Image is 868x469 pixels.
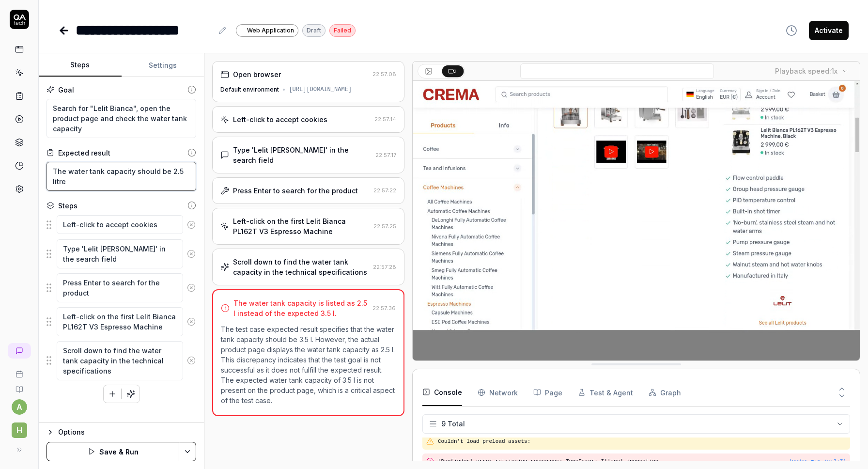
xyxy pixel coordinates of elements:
button: Remove step [183,215,200,234]
button: View version history [780,21,803,40]
div: Scroll down to find the water tank capacity in the technical specifications [233,257,369,277]
div: Playback speed: [775,66,837,76]
span: h [12,422,27,438]
div: Press Enter to search for the product [233,186,358,196]
time: 22:57:36 [372,305,396,312]
button: h [4,415,34,440]
time: 22:57:14 [374,116,396,123]
a: Book a call with us [4,362,34,378]
time: 22:57:22 [373,187,396,194]
div: Suggestions [46,341,196,381]
button: Steps [39,54,122,77]
div: Expected result [58,148,110,158]
time: 22:57:28 [373,264,396,270]
a: New conversation [8,343,31,359]
div: Suggestions [46,307,196,337]
button: Settings [122,54,204,77]
div: Suggestions [46,273,196,303]
button: Console [422,379,462,406]
button: Options [46,426,196,438]
button: Remove step [183,351,200,370]
button: a [12,399,27,415]
span: Web Application [247,26,294,35]
div: Type 'Lelit [PERSON_NAME]' in the search field [233,145,371,165]
button: Network [478,379,518,406]
div: The water tank capacity is listed as 2.5 l instead of the expected 3.5 l. [233,298,368,318]
div: loader.min.js : 3 : 71 [789,457,846,466]
div: Suggestions [46,239,196,269]
button: Page [533,379,562,406]
div: [URL][DOMAIN_NAME] [289,85,352,94]
time: 22:57:17 [375,152,396,158]
button: Remove step [183,312,200,331]
a: Web Application [236,24,298,37]
div: Options [58,426,196,438]
div: Default environment [220,85,279,94]
div: Open browser [233,69,281,79]
div: Left-click on the first Lelit Bianca PL162T V3 Espresso Machine [233,216,369,236]
div: Steps [58,201,77,211]
button: Remove step [183,244,200,264]
button: Remove step [183,278,200,297]
div: Failed [329,24,356,37]
div: Goal [58,85,74,95]
time: 22:57:08 [372,71,396,78]
p: The test case expected result specifies that the water tank capacity should be 3.5 l. However, th... [221,324,395,406]
a: Documentation [4,378,34,393]
div: Left-click to accept cookies [233,114,327,125]
pre: Couldn't load preload assets: [438,438,846,446]
div: Suggestions [46,215,196,235]
time: 22:57:25 [373,223,396,230]
div: Draft [302,24,325,37]
button: loader.min.js:3:71 [789,457,846,466]
button: Save & Run [46,442,179,461]
button: Test & Agent [578,379,633,406]
button: Graph [649,379,681,406]
button: Activate [809,21,849,40]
